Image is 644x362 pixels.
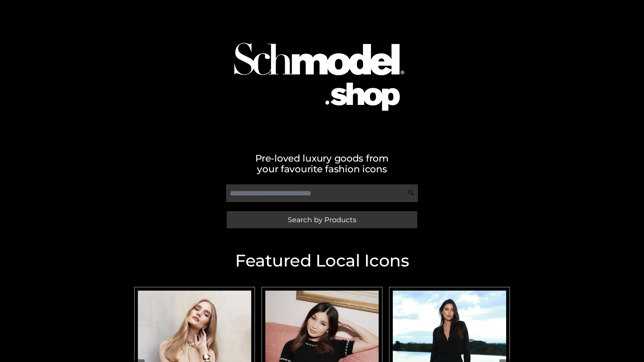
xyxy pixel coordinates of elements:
img: Search Icon [408,190,415,196]
span: Search by Products [288,216,356,223]
h2: Pre-loved luxury goods from your favourite fashion icons [131,153,513,174]
h2: Featured Local Icons​ [131,252,513,269]
a: Search by Products [227,211,417,228]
